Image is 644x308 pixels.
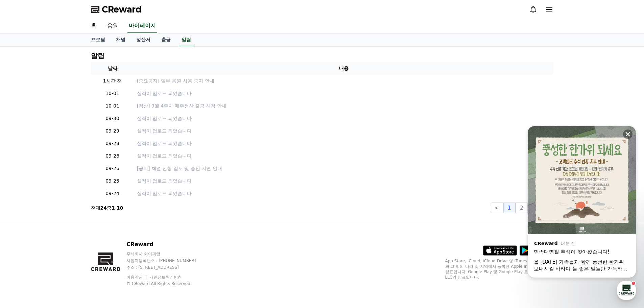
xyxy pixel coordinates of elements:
[94,190,132,197] p: 09-24
[91,4,142,15] a: CReward
[86,33,111,46] a: 프로필
[137,140,551,147] a: 실적이 업로드 되었습니다
[94,115,132,122] p: 09-30
[102,4,142,15] span: CReward
[86,19,102,33] a: 홈
[94,177,132,185] p: 09-25
[137,102,551,110] a: [정산] 9월 4주차 매주정산 출금 신청 안내
[91,205,123,211] p: 전체 중 -
[94,127,132,135] p: 09-29
[137,177,551,185] a: 실적이 업로드 되었습니다
[126,251,209,257] p: 주식회사 와이피랩
[490,203,503,213] button: <
[126,258,209,263] p: 사업자등록번호 : [PHONE_NUMBER]
[102,19,123,33] a: 음원
[94,152,132,160] p: 09-26
[94,140,132,147] p: 09-28
[149,275,182,280] a: 개인정보처리방침
[91,62,134,75] th: 날짜
[126,281,209,286] p: © CReward All Rights Reserved.
[131,33,156,46] a: 정산서
[126,265,209,270] p: 주소 : [STREET_ADDRESS]
[503,203,516,213] button: 1
[111,33,131,46] a: 채널
[137,165,551,172] a: [공지] 채널 신청 검토 및 승인 지연 안내
[137,90,551,97] a: 실적이 업로드 되었습니다
[156,33,176,46] a: 출금
[137,190,551,197] a: 실적이 업로드 되었습니다
[179,33,194,46] a: 알림
[94,77,132,85] p: 1시간 전
[126,240,209,248] p: CReward
[127,19,157,33] a: 마이페이지
[100,205,107,211] strong: 24
[137,77,551,85] a: [중요공지] 일부 음원 사용 중지 안내
[516,203,528,213] button: 2
[134,62,553,75] th: 내용
[126,275,148,280] a: 이용약관
[94,90,132,97] p: 10-01
[117,205,123,211] strong: 10
[445,258,553,280] p: App Store, iCloud, iCloud Drive 및 iTunes Store는 미국과 그 밖의 나라 및 지역에서 등록된 Apple Inc.의 서비스 상표입니다. Goo...
[91,52,104,60] h4: 알림
[94,102,132,110] p: 10-01
[137,127,551,135] a: 실적이 업로드 되었습니다
[112,205,115,211] strong: 1
[137,152,551,160] a: 실적이 업로드 되었습니다
[137,115,551,122] a: 실적이 업로드 되었습니다
[94,165,132,172] p: 09-26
